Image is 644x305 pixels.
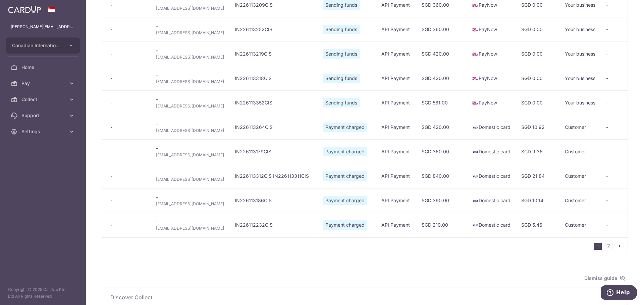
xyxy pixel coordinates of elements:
td: IN226113252CIS [229,17,317,42]
img: paynow-md-4fe65508ce96feda548756c5ee0e473c78d4820b8ea51387c6e4ad89e58a5e61.png [472,51,479,58]
span: [EMAIL_ADDRESS][DOMAIN_NAME] [156,127,224,134]
span: Sending funds [323,0,360,10]
td: SGD 0.00 [516,42,559,66]
td: API Payment [376,17,416,42]
td: SGD 581.00 [416,90,467,115]
span: Support [21,112,66,119]
img: paynow-md-4fe65508ce96feda548756c5ee0e473c78d4820b8ea51387c6e4ad89e58a5e61.png [472,75,479,82]
div: - [110,173,145,179]
div: - [110,2,145,8]
span: [EMAIL_ADDRESS][DOMAIN_NAME] [156,225,224,232]
td: - [151,90,229,115]
td: Domestic card [467,213,516,237]
a: 2 [604,242,612,250]
td: - [601,66,643,90]
div: - [110,197,145,204]
span: Sending funds [323,74,360,83]
div: - [110,148,145,155]
td: Your business [559,90,601,115]
img: paynow-md-4fe65508ce96feda548756c5ee0e473c78d4820b8ea51387c6e4ad89e58a5e61.png [472,26,479,33]
td: PayNow [467,66,516,90]
span: Dismiss guide [584,274,625,282]
img: visa-sm-192604c4577d2d35970c8ed26b86981c2741ebd56154ab54ad91a526f0f24972.png [472,198,479,204]
span: Payment charged [323,220,367,230]
td: API Payment [376,188,416,213]
img: paynow-md-4fe65508ce96feda548756c5ee0e473c78d4820b8ea51387c6e4ad89e58a5e61.png [472,100,479,106]
td: SGD 0.00 [516,66,559,90]
td: - [151,164,229,188]
td: API Payment [376,139,416,164]
td: SGD 840.00 [416,164,467,188]
span: [EMAIL_ADDRESS][DOMAIN_NAME] [156,152,224,158]
span: Sending funds [323,25,360,34]
span: Pay [21,80,66,87]
span: [EMAIL_ADDRESS][DOMAIN_NAME] [156,176,224,183]
img: CardUp [8,5,41,13]
div: - [110,75,145,82]
span: Payment charged [323,123,367,132]
td: - [151,17,229,42]
img: visa-sm-192604c4577d2d35970c8ed26b86981c2741ebd56154ab54ad91a526f0f24972.png [472,173,479,180]
td: Domestic card [467,164,516,188]
div: - [110,26,145,33]
td: - [601,115,643,139]
td: IN226113264CIS [229,115,317,139]
td: API Payment [376,164,416,188]
td: IN226112232CIS [229,213,317,237]
img: visa-sm-192604c4577d2d35970c8ed26b86981c2741ebd56154ab54ad91a526f0f24972.png [472,222,479,229]
td: - [151,188,229,213]
td: - [151,42,229,66]
td: SGD 9.36 [516,139,559,164]
td: Customer [559,213,601,237]
td: Customer [559,188,601,213]
td: IN226113179CIS [229,139,317,164]
td: - [601,164,643,188]
span: Payment charged [323,171,367,181]
td: - [151,115,229,139]
span: [EMAIL_ADDRESS][DOMAIN_NAME] [156,54,224,61]
td: IN226113219CIS [229,42,317,66]
nav: pager [594,238,628,254]
span: Help [15,5,29,11]
td: API Payment [376,90,416,115]
p: Discover Collect [110,293,620,301]
td: SGD 420.00 [416,66,467,90]
img: visa-sm-192604c4577d2d35970c8ed26b86981c2741ebd56154ab54ad91a526f0f24972.png [472,124,479,131]
td: - [601,90,643,115]
span: Sending funds [323,49,360,59]
td: SGD 360.00 [416,139,467,164]
td: API Payment [376,42,416,66]
div: - [110,51,145,57]
img: paynow-md-4fe65508ce96feda548756c5ee0e473c78d4820b8ea51387c6e4ad89e58a5e61.png [472,2,479,9]
td: SGD 420.00 [416,115,467,139]
td: - [601,17,643,42]
td: Domestic card [467,188,516,213]
td: SGD 10.14 [516,188,559,213]
div: - [110,222,145,228]
td: SGD 0.00 [516,90,559,115]
td: SGD 360.00 [416,17,467,42]
td: API Payment [376,66,416,90]
td: - [151,213,229,237]
td: Customer [559,115,601,139]
td: - [151,139,229,164]
span: Discover Collect [110,293,611,301]
li: 1 [594,243,602,250]
td: SGD 0.00 [516,17,559,42]
span: [EMAIL_ADDRESS][DOMAIN_NAME] [156,29,224,36]
span: Payment charged [323,147,367,156]
td: Domestic card [467,139,516,164]
span: [EMAIL_ADDRESS][DOMAIN_NAME] [156,201,224,207]
button: Canadian International School Pte Ltd [6,37,80,54]
span: Settings [21,128,66,135]
td: Domestic card [467,115,516,139]
td: SGD 21.84 [516,164,559,188]
td: API Payment [376,115,416,139]
td: IN226113312CIS IN226113311CIS [229,164,317,188]
td: IN226113352CIS [229,90,317,115]
span: [EMAIL_ADDRESS][DOMAIN_NAME] [156,103,224,109]
span: [EMAIL_ADDRESS][DOMAIN_NAME] [156,78,224,85]
td: - [601,213,643,237]
td: SGD 390.00 [416,188,467,213]
span: Home [21,64,66,71]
